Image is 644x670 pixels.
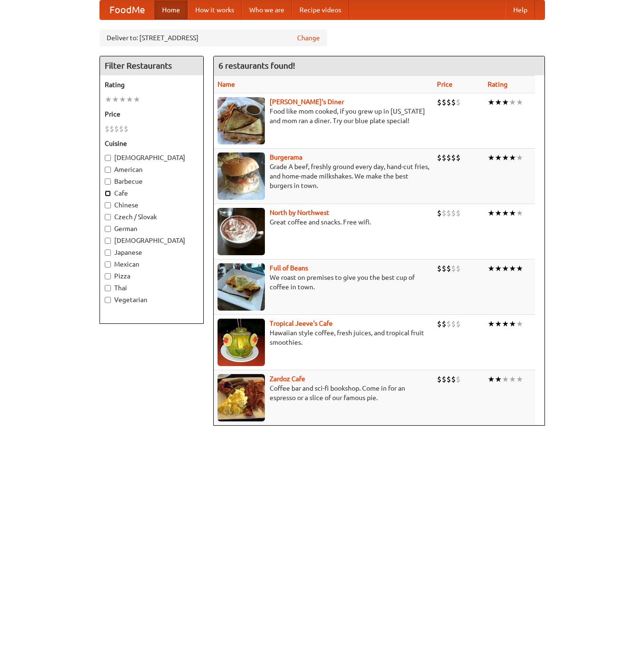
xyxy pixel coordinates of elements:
[516,263,523,274] li: ★
[509,263,516,274] li: ★
[456,208,461,218] li: $
[270,98,344,106] a: [PERSON_NAME]'s Diner
[509,374,516,384] li: ★
[516,319,523,329] li: ★
[105,214,111,220] input: Czech / Slovak
[105,285,111,291] input: Thai
[502,208,509,218] li: ★
[105,153,199,162] label: [DEMOGRAPHIC_DATA]
[456,374,461,384] li: $
[502,263,509,274] li: ★
[456,319,461,329] li: $
[502,319,509,329] li: ★
[105,236,199,245] label: [DEMOGRAPHIC_DATA]
[218,152,265,200] img: burgerama.jpg
[297,33,320,43] a: Change
[437,208,442,218] li: $
[105,155,111,161] input: [DEMOGRAPHIC_DATA]
[218,263,265,311] img: beans.jpg
[105,273,111,279] input: Pizza
[495,97,502,107] li: ★
[488,152,495,163] li: ★
[509,97,516,107] li: ★
[218,319,265,366] img: jeeves.jpg
[446,97,451,107] li: $
[488,80,508,88] a: Rating
[446,263,451,274] li: $
[114,124,119,134] li: $
[242,0,292,19] a: Who we are
[105,109,199,119] h5: Price
[109,124,114,134] li: $
[502,152,509,163] li: ★
[488,374,495,384] li: ★
[516,208,523,218] li: ★
[437,80,453,88] a: Price
[105,94,112,105] li: ★
[446,374,451,384] li: $
[105,248,199,257] label: Japanese
[119,94,126,105] li: ★
[218,80,235,88] a: Name
[506,0,535,19] a: Help
[218,97,265,144] img: sallys.jpg
[218,162,429,190] p: Grade A beef, freshly ground every day, hand-cut fries, and home-made milkshakes. We make the bes...
[437,97,442,107] li: $
[442,319,446,329] li: $
[270,264,308,272] a: Full of Beans
[502,374,509,384] li: ★
[437,152,442,163] li: $
[446,208,451,218] li: $
[270,209,329,216] a: North by Northwest
[516,97,523,107] li: ★
[100,56,203,75] h4: Filter Restaurants
[105,224,199,233] label: German
[218,374,265,421] img: zardoz.jpg
[488,263,495,274] li: ★
[112,94,119,105] li: ★
[133,94,140,105] li: ★
[105,80,199,89] h5: Rating
[270,153,302,161] a: Burgerama
[119,124,124,134] li: $
[446,319,451,329] li: $
[105,271,199,281] label: Pizza
[100,29,327,46] div: Deliver to: [STREET_ADDRESS]
[456,97,461,107] li: $
[502,97,509,107] li: ★
[218,61,295,70] ng-pluralize: 6 restaurants found!
[451,208,456,218] li: $
[270,375,305,383] a: Zardoz Cafe
[509,152,516,163] li: ★
[270,320,333,327] a: Tropical Jeeve's Cafe
[105,295,199,304] label: Vegetarian
[488,319,495,329] li: ★
[154,0,188,19] a: Home
[488,208,495,218] li: ★
[495,208,502,218] li: ★
[105,124,109,134] li: $
[451,319,456,329] li: $
[105,212,199,222] label: Czech / Slovak
[495,319,502,329] li: ★
[218,208,265,255] img: north.jpg
[451,263,456,274] li: $
[442,263,446,274] li: $
[105,139,199,148] h5: Cuisine
[292,0,349,19] a: Recipe videos
[105,226,111,232] input: German
[456,152,461,163] li: $
[188,0,242,19] a: How it works
[105,261,111,268] input: Mexican
[442,374,446,384] li: $
[437,374,442,384] li: $
[105,250,111,256] input: Japanese
[446,152,451,163] li: $
[218,328,429,347] p: Hawaiian style coffee, fresh juices, and tropical fruit smoothies.
[495,152,502,163] li: ★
